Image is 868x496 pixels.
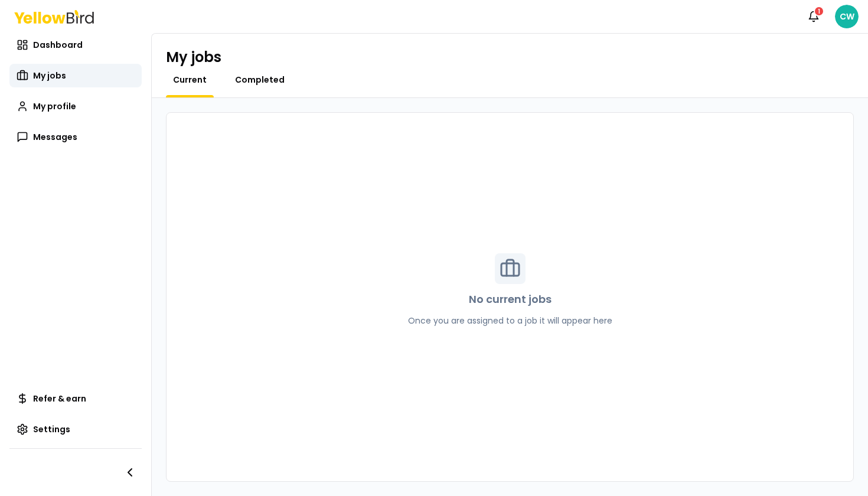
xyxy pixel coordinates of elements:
[33,423,70,435] span: Settings
[166,74,214,86] a: Current
[166,48,221,67] h1: My jobs
[814,6,824,17] div: 1
[802,5,825,28] button: 1
[33,131,77,143] span: Messages
[235,74,285,86] span: Completed
[228,74,292,86] a: Completed
[33,100,76,112] span: My profile
[173,74,207,86] span: Current
[33,70,66,81] span: My jobs
[469,291,552,308] p: No current jobs
[9,125,142,149] a: Messages
[9,33,142,57] a: Dashboard
[9,64,142,87] a: My jobs
[835,5,859,28] span: CW
[33,39,83,51] span: Dashboard
[408,315,612,327] p: Once you are assigned to a job it will appear here
[9,417,142,441] a: Settings
[9,387,142,410] a: Refer & earn
[9,94,142,118] a: My profile
[33,393,86,404] span: Refer & earn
